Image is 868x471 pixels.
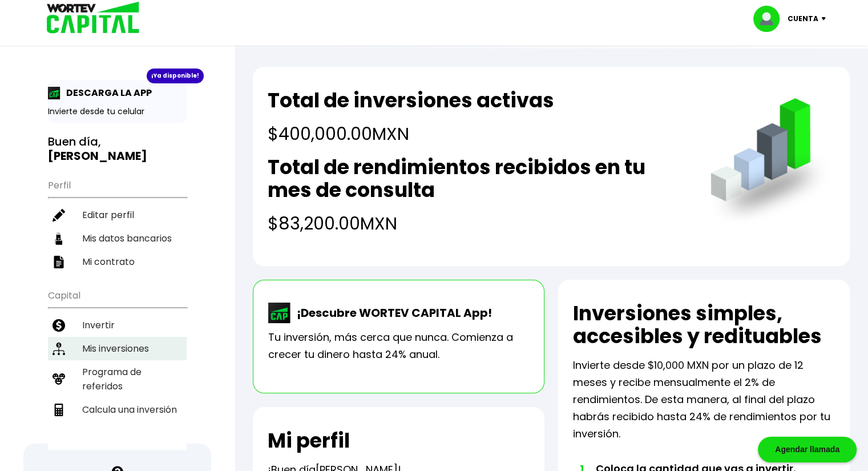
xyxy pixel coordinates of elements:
[48,87,60,99] img: app-icon
[268,429,350,452] h2: Mi perfil
[48,106,187,118] p: Invierte desde tu celular
[147,69,204,83] div: ¡Ya disponible!
[753,6,788,32] img: profile-image
[53,373,65,385] img: recomiendanos-icon.9b8e9327.svg
[705,98,835,228] img: grafica.516fef24.png
[788,10,818,27] p: Cuenta
[53,209,65,222] img: editar-icon.952d3147.svg
[48,398,187,421] a: Calcula una inversión
[60,86,152,100] p: DESCARGA LA APP
[53,319,65,332] img: invertir-icon.b3b967d7.svg
[53,256,65,268] img: contrato-icon.f2db500c.svg
[48,250,187,273] a: Mi contrato
[48,313,187,337] a: Invertir
[48,203,187,227] a: Editar perfil
[48,227,187,250] a: Mis datos bancarios
[53,232,65,245] img: datos-icon.10cf9172.svg
[268,121,554,147] h4: $400,000.00 MXN
[48,283,187,450] ul: Capital
[268,329,529,363] p: Tu inversión, más cerca que nunca. Comienza a crecer tu dinero hasta 24% anual.
[268,303,291,323] img: wortev-capital-app-icon
[53,343,65,355] img: inversiones-icon.6695dc30.svg
[818,17,834,21] img: icon-down
[48,337,187,360] a: Mis inversiones
[758,437,857,462] div: Agendar llamada
[48,135,187,163] h3: Buen día,
[48,148,147,164] b: [PERSON_NAME]
[268,211,688,236] h4: $83,200.00 MXN
[268,156,688,202] h2: Total de rendimientos recibidos en tu mes de consulta
[48,360,187,398] a: Programa de referidos
[53,404,65,416] img: calculadora-icon.17d418c4.svg
[268,89,554,112] h2: Total de inversiones activas
[291,304,492,321] p: ¡Descubre WORTEV CAPITAL App!
[48,172,187,273] ul: Perfil
[573,357,835,442] p: Invierte desde $10,000 MXN por un plazo de 12 meses y recibe mensualmente el 2% de rendimientos. ...
[573,302,835,348] h2: Inversiones simples, accesibles y redituables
